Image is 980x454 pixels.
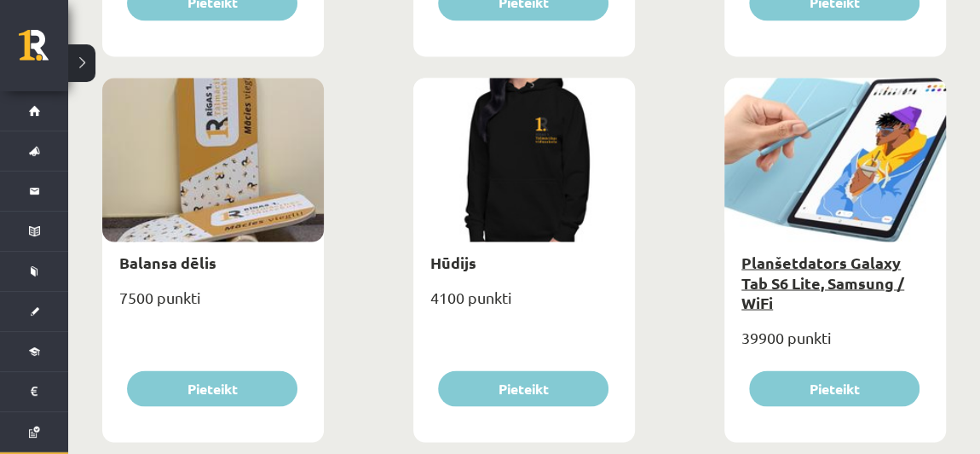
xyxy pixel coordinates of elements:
[430,252,476,271] a: Hūdijs
[19,30,68,73] a: Rīgas 1. Tālmācības vidusskola
[102,282,324,325] div: 7500 punkti
[724,323,946,365] div: 39900 punkti
[127,370,297,406] button: Pieteikt
[413,282,635,325] div: 4100 punkti
[741,252,904,311] a: Planšetdators Galaxy Tab S6 Lite, Samsung / WiFi
[119,252,216,271] a: Balansa dēlis
[438,370,608,406] button: Pieteikt
[749,370,919,406] button: Pieteikt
